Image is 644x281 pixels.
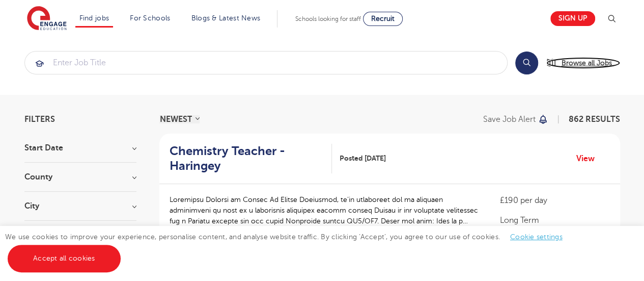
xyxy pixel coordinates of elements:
h2: Chemistry Teacher - Haringey [170,144,324,173]
input: Submit [25,52,507,74]
a: Blogs & Latest News [191,14,261,22]
span: We use cookies to improve your experience, personalise content, and analyse website traffic. By c... [5,233,573,262]
a: Find jobs [79,14,109,22]
a: Sign up [550,11,595,26]
span: Filters [24,115,55,123]
span: 862 RESULTS [569,115,620,124]
a: Recruit [363,12,403,26]
span: Schools looking for staff [295,15,361,22]
h3: City [24,202,136,210]
h3: Start Date [24,144,136,152]
a: Browse all Jobs [546,57,620,69]
span: Browse all Jobs [562,57,612,69]
a: View [576,152,602,165]
a: For Schools [130,14,170,22]
p: Save job alert [483,115,536,123]
a: Chemistry Teacher - Haringey [170,144,332,173]
button: Save job alert [483,115,549,123]
h3: County [24,173,136,181]
p: Loremipsu Dolorsi am Consec Ad Elitse Doeiusmod, te’in utlaboreet dol ma aliquaen adminimveni qu ... [170,194,480,226]
span: Recruit [371,15,395,22]
p: Long Term [499,214,609,226]
span: Posted [DATE] [340,153,386,164]
div: Submit [24,51,508,74]
p: £190 per day [499,194,609,207]
a: Accept all cookies [8,245,121,272]
a: Cookie settings [510,233,563,241]
img: Engage Education [27,6,67,32]
button: Search [515,52,538,74]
